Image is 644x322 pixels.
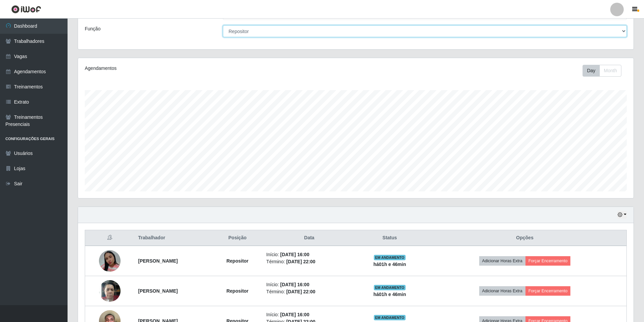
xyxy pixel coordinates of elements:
[226,258,248,264] strong: Repositor
[266,258,352,265] li: Término:
[85,25,101,32] label: Função
[423,230,626,246] th: Opções
[356,230,423,246] th: Status
[599,65,621,77] button: Month
[525,256,571,266] button: Forçar Encerramento
[373,292,406,297] strong: há 01 h e 46 min
[99,250,121,272] img: 1756127287806.jpeg
[373,262,406,267] strong: há 01 h e 46 min
[583,65,621,77] div: First group
[138,288,178,294] strong: [PERSON_NAME]
[266,288,352,295] li: Término:
[262,230,356,246] th: Data
[99,276,121,305] img: 1752240296701.jpeg
[583,65,600,77] button: Day
[280,312,309,317] time: [DATE] 16:00
[138,258,178,264] strong: [PERSON_NAME]
[374,315,406,320] span: EM ANDAMENTO
[213,230,262,246] th: Posição
[479,286,525,296] button: Adicionar Horas Extra
[280,252,309,257] time: [DATE] 16:00
[583,65,627,77] div: Toolbar with button groups
[286,259,315,264] time: [DATE] 22:00
[226,288,248,294] strong: Repositor
[280,282,309,287] time: [DATE] 16:00
[266,251,352,258] li: Início:
[374,285,406,290] span: EM ANDAMENTO
[286,289,315,294] time: [DATE] 22:00
[479,256,525,266] button: Adicionar Horas Extra
[11,5,41,14] img: CoreUI Logo
[525,286,571,296] button: Forçar Encerramento
[266,281,352,288] li: Início:
[134,230,213,246] th: Trabalhador
[85,65,305,72] div: Agendamentos
[374,255,406,260] span: EM ANDAMENTO
[266,311,352,318] li: Início:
